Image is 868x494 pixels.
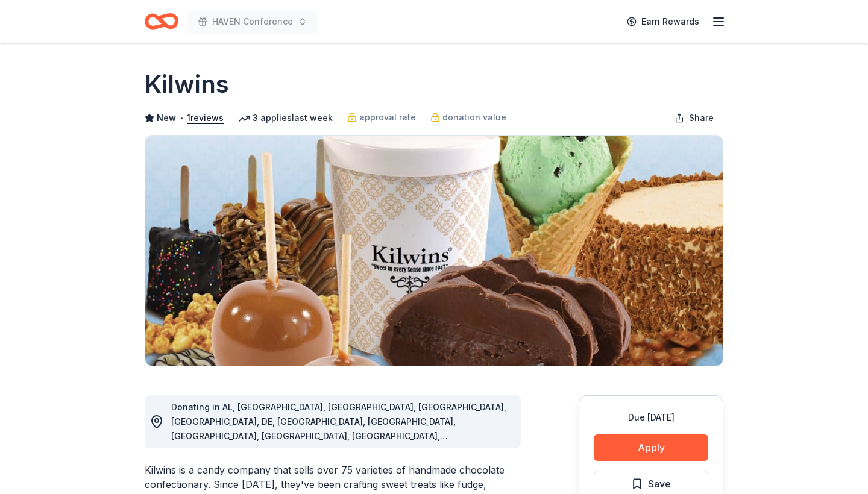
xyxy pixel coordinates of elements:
[359,110,416,125] span: approval rate
[594,410,708,425] div: Due [DATE]
[430,110,506,125] a: donation value
[187,111,224,125] button: 1reviews
[188,10,317,34] button: HAVEN Conference
[157,111,176,125] span: New
[180,113,184,123] span: •
[442,110,506,125] span: donation value
[145,136,723,366] img: Image for Kilwins
[594,434,708,461] button: Apply
[347,110,416,125] a: approval rate
[145,7,178,36] a: Home
[620,11,706,33] a: Earn Rewards
[648,476,671,492] span: Save
[665,106,723,130] button: Share
[145,67,229,101] h1: Kilwins
[689,111,714,125] span: Share
[212,14,293,29] span: HAVEN Conference
[238,111,333,125] div: 3 applies last week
